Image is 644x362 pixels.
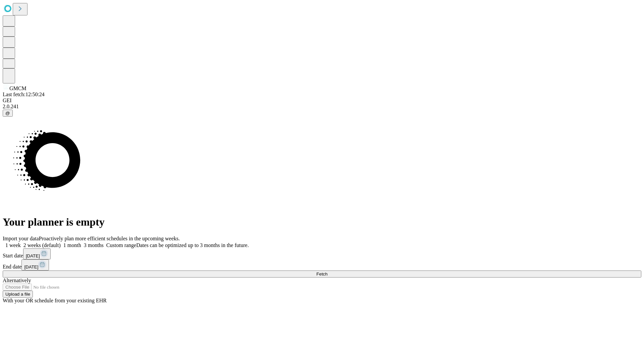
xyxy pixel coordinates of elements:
[84,242,104,248] span: 3 months
[39,236,180,241] span: Proactively plan more efficient schedules in the upcoming weeks.
[3,110,13,117] button: @
[63,242,81,248] span: 1 month
[3,236,39,241] span: Import your data
[23,248,51,259] button: [DATE]
[3,98,641,104] div: GEI
[3,104,641,110] div: 2.0.241
[3,92,45,97] span: Last fetch: 12:50:24
[3,270,641,278] button: Fetch
[5,242,21,248] span: 1 week
[21,259,49,270] button: [DATE]
[3,259,641,270] div: End date
[26,253,40,258] span: [DATE]
[3,291,33,298] button: Upload a file
[3,278,31,283] span: Alternatively
[106,242,136,248] span: Custom range
[136,242,249,248] span: Dates can be optimized up to 3 months in the future.
[24,264,38,269] span: [DATE]
[9,85,26,91] span: GMCM
[3,248,641,259] div: Start date
[3,216,641,228] h1: Your planner is empty
[3,298,107,303] span: With your OR schedule from your existing EHR
[316,271,327,277] span: Fetch
[5,111,10,116] span: @
[23,242,61,248] span: 2 weeks (default)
